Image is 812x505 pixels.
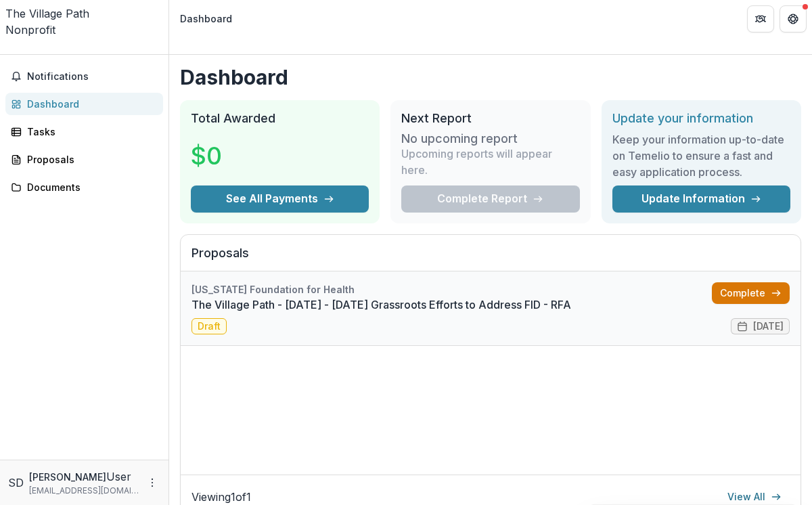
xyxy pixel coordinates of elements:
[5,23,55,37] span: Nonprofit
[8,475,24,491] div: Shante Duncan
[5,5,163,22] div: The Village Path
[27,180,152,194] div: Documents
[5,93,163,115] a: Dashboard
[191,489,251,505] p: Viewing 1 of 1
[29,485,139,497] p: [EMAIL_ADDRESS][DOMAIN_NAME]
[5,66,163,87] button: Notifications
[27,97,152,111] div: Dashboard
[712,282,790,304] a: Complete
[27,152,152,167] div: Proposals
[5,176,163,198] a: Documents
[780,5,807,32] button: Get Help
[612,111,790,126] h2: Update your information
[401,146,579,178] p: Upcoming reports will appear here.
[191,111,369,126] h2: Total Awarded
[5,120,163,143] a: Tasks
[144,475,160,491] button: More
[27,71,158,83] span: Notifications
[191,246,790,271] h2: Proposals
[29,470,106,484] p: [PERSON_NAME]
[191,137,222,174] h3: $0
[401,111,579,126] h2: Next Report
[27,125,152,139] div: Tasks
[180,65,801,89] h1: Dashboard
[612,131,790,180] h3: Keep your information up-to-date on Temelio to ensure a fast and easy application process.
[612,185,790,213] a: Update Information
[191,297,712,313] a: The Village Path - [DATE] - [DATE] Grassroots Efforts to Address FID - RFA
[191,185,369,213] button: See All Payments
[180,12,232,26] div: Dashboard
[401,131,518,146] h3: No upcoming report
[175,9,238,28] nav: breadcrumb
[747,5,774,32] button: Partners
[106,468,131,485] p: User
[5,148,163,171] a: Proposals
